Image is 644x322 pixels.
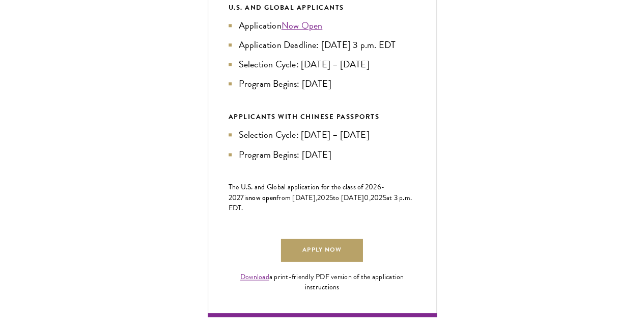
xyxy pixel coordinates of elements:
li: Application [229,18,416,33]
span: -202 [229,182,385,203]
li: Application Deadline: [DATE] 3 p.m. EDT [229,38,416,52]
div: APPLICANTS WITH CHINESE PASSPORTS [229,111,416,122]
div: a print-friendly PDF version of the application instructions [229,272,416,292]
li: Program Begins: [DATE] [229,147,416,162]
span: to [DATE] [333,192,364,203]
span: from [DATE], [276,192,317,203]
span: 5 [383,192,386,203]
span: is [244,192,249,203]
li: Selection Cycle: [DATE] – [DATE] [229,57,416,71]
span: 6 [377,182,381,192]
li: Program Begins: [DATE] [229,77,416,91]
span: 5 [329,192,333,203]
li: Selection Cycle: [DATE] – [DATE] [229,128,416,142]
div: U.S. and Global Applicants [229,2,416,13]
span: 202 [371,192,383,203]
a: Now Open [282,18,323,32]
span: The U.S. and Global application for the class of 202 [229,182,377,192]
span: 0 [364,192,369,203]
a: Apply Now [281,239,362,262]
span: 202 [317,192,329,203]
a: Download [240,271,269,282]
span: 7 [240,192,244,203]
span: at 3 p.m. EDT. [229,192,412,213]
span: now open [248,192,276,203]
span: , [369,192,371,203]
